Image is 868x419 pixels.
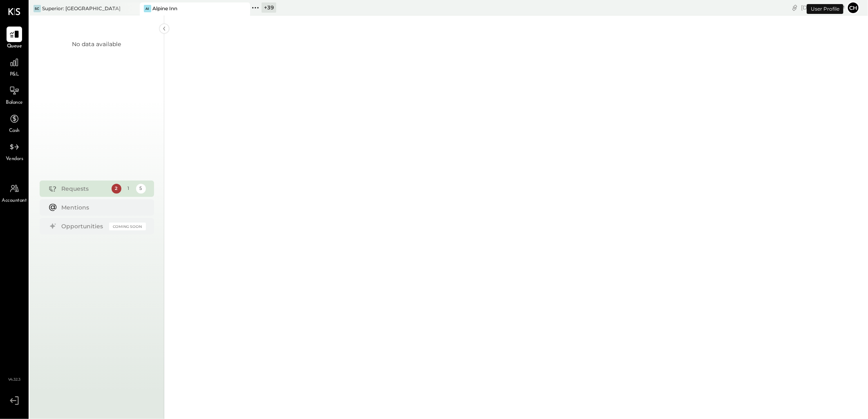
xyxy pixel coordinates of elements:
div: User Profile [807,4,843,14]
span: Vendors [6,156,23,163]
span: Cash [9,127,20,135]
div: 1 [124,184,134,194]
div: Alpine Inn [152,5,177,12]
a: Balance [0,83,28,107]
span: Accountant [2,197,27,205]
div: Coming Soon [109,223,146,230]
button: Ch [847,1,860,14]
span: Balance [6,99,23,107]
div: Mentions [62,203,142,212]
div: copy link [791,3,799,12]
a: Queue [0,27,28,50]
div: Opportunities [62,222,105,230]
div: AI [144,5,151,12]
a: Accountant [0,181,28,205]
a: Cash [0,111,28,135]
div: + 39 [262,2,276,13]
div: No data available [72,40,121,48]
span: P&L [10,71,19,78]
a: P&L [0,55,28,78]
div: Requests [62,185,107,193]
div: [DATE] [801,4,845,11]
span: Queue [7,43,22,50]
div: 2 [112,184,121,194]
div: SC [34,5,41,12]
div: 5 [136,184,146,194]
div: Superior: [GEOGRAPHIC_DATA] [42,5,121,12]
a: Vendors [0,139,28,163]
